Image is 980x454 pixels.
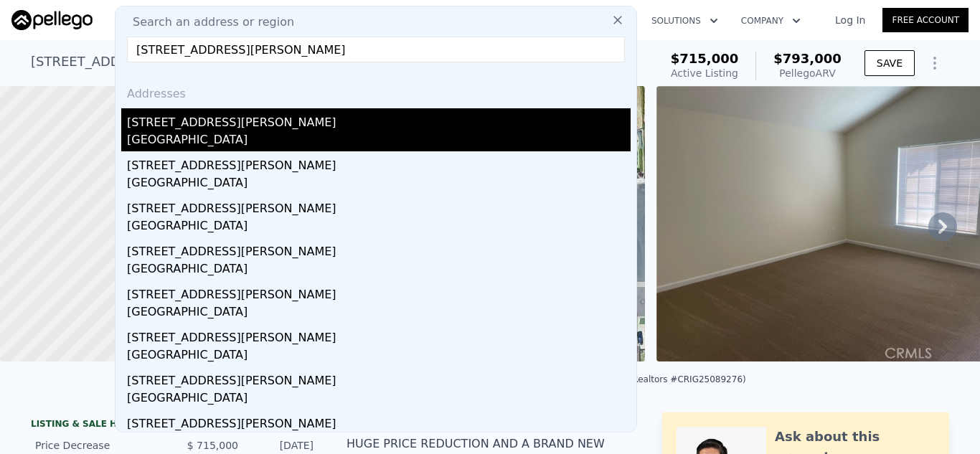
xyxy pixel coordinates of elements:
span: $715,000 [671,51,739,66]
div: [GEOGRAPHIC_DATA] [127,346,631,366]
div: [DATE] [250,438,314,453]
div: Addresses [121,74,631,108]
div: [GEOGRAPHIC_DATA] [127,389,631,410]
div: [STREET_ADDRESS][PERSON_NAME] [127,323,631,346]
div: [STREET_ADDRESS][PERSON_NAME] [127,280,631,303]
div: [STREET_ADDRESS][PERSON_NAME] [127,108,631,131]
img: Pellego [11,10,93,30]
span: Search an address or region [121,14,294,31]
span: Active Listing [671,67,738,79]
div: [GEOGRAPHIC_DATA] [127,217,631,237]
div: Price Decrease [35,438,163,453]
div: [STREET_ADDRESS][PERSON_NAME] [127,194,631,217]
div: [GEOGRAPHIC_DATA] [127,260,631,280]
button: Show Options [920,49,949,77]
span: $ 715,000 [187,440,238,451]
div: Pellego ARV [773,66,842,80]
span: $793,000 [773,51,842,66]
div: [STREET_ADDRESS][PERSON_NAME] [127,366,631,389]
a: Log In [818,13,882,27]
div: LISTING & SALE HISTORY [31,418,318,432]
input: Enter an address, city, region, neighborhood or zip code [127,37,625,62]
a: Free Account [882,8,969,32]
div: [STREET_ADDRESS][PERSON_NAME] [127,237,631,260]
div: [GEOGRAPHIC_DATA] [127,131,631,151]
div: [STREET_ADDRESS][PERSON_NAME] [127,151,631,174]
button: SAVE [864,50,915,76]
div: [GEOGRAPHIC_DATA] [127,303,631,323]
div: [STREET_ADDRESS] , [GEOGRAPHIC_DATA] , CA 91701 [31,52,374,72]
button: Solutions [640,8,730,34]
button: Company [730,8,812,34]
div: [GEOGRAPHIC_DATA] [127,174,631,194]
div: [STREET_ADDRESS][PERSON_NAME] [127,410,631,432]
